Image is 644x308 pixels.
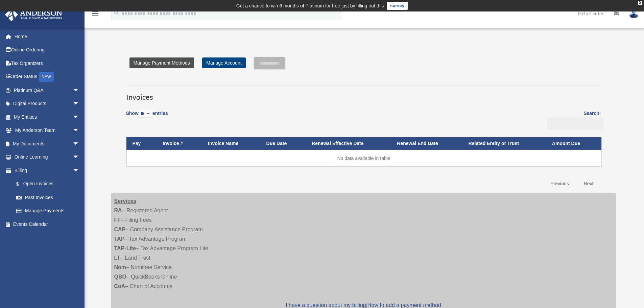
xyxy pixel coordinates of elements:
[3,8,64,21] img: Anderson Advisors Platinum Portal
[73,124,86,138] span: arrow_drop_down
[126,86,601,102] h3: Invoices
[9,177,83,191] a: $Open Invoices
[114,236,125,242] strong: TAP
[114,217,121,223] strong: FF
[39,72,54,82] div: NEW
[462,137,546,150] th: Related Entity or Trust: activate to sort column ascending
[139,110,152,118] select: Showentries
[260,137,306,150] th: Due Date: activate to sort column ascending
[126,150,601,167] td: No data available in table
[5,124,90,137] a: My Anderson Teamarrow_drop_down
[5,43,90,57] a: Online Ordering
[91,9,99,18] i: menu
[114,274,126,280] strong: QBO
[391,137,462,150] th: Renewal End Date: activate to sort column ascending
[73,97,86,111] span: arrow_drop_down
[73,150,86,164] span: arrow_drop_down
[114,283,125,289] strong: CoA
[545,109,601,130] label: Search:
[73,137,86,151] span: arrow_drop_down
[367,302,441,308] a: How to add a payment method
[73,164,86,177] span: arrow_drop_down
[114,245,136,251] strong: TAP-Lite
[113,9,120,17] i: search
[5,217,90,231] a: Events Calendar
[9,191,86,204] a: Past Invoices
[20,180,23,188] span: $
[5,30,90,43] a: Home
[547,117,603,130] input: Search:
[114,198,137,204] strong: Services
[286,302,366,308] a: I have a question about my billing
[5,56,90,70] a: Tax Organizers
[5,97,90,111] a: Digital Productsarrow_drop_down
[5,84,90,97] a: Platinum Q&Aarrow_drop_down
[129,57,194,68] a: Manage Payment Methods
[73,110,86,124] span: arrow_drop_down
[114,208,122,213] strong: RA
[9,204,86,218] a: Manage Payments
[5,164,86,177] a: Billingarrow_drop_down
[545,177,574,191] a: Previous
[546,137,601,150] th: Amount Due: activate to sort column ascending
[91,12,99,18] a: menu
[73,84,86,97] span: arrow_drop_down
[114,264,126,270] strong: Nom
[236,2,384,10] div: Get a chance to win 6 months of Platinum for free just by filling out this
[157,137,202,150] th: Invoice #: activate to sort column ascending
[5,70,90,84] a: Order StatusNEW
[5,137,90,150] a: My Documentsarrow_drop_down
[579,177,599,191] a: Next
[5,110,90,124] a: My Entitiesarrow_drop_down
[202,57,245,68] a: Manage Account
[202,137,260,150] th: Invoice Name: activate to sort column ascending
[126,137,157,150] th: Pay: activate to sort column descending
[5,150,90,164] a: Online Learningarrow_drop_down
[126,109,168,125] label: Show entries
[387,2,408,10] a: survey
[114,227,126,232] strong: CAP
[114,255,120,261] strong: LT
[306,137,391,150] th: Renewal Effective Date: activate to sort column ascending
[629,8,639,18] img: User Pic
[638,1,642,5] div: close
